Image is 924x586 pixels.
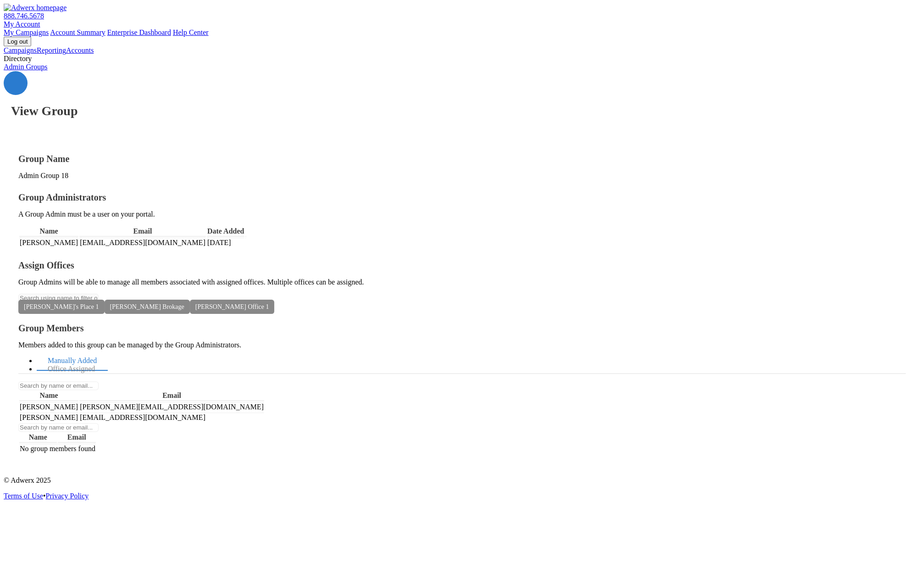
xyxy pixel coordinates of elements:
span: Email [133,227,152,235]
p: Group Admins will be able to manage all members associated with assigned offices. Multiple office... [18,278,906,286]
span: Date Added [207,227,244,235]
input: Search using name to filter office list [18,294,99,302]
td: [EMAIL_ADDRESS][DOMAIN_NAME] [79,238,206,247]
input: Log out [4,37,31,46]
td: No group members found [19,444,96,453]
h4: Assign Offices [18,260,906,271]
p: Admin Group 18 [18,172,906,180]
span: Email [67,433,86,441]
p: © Adwerx 2025 [4,476,920,485]
span: Name [40,391,58,399]
p: A Group Admin must be a user on your portal. [18,210,906,218]
a: Accounts [66,46,94,54]
a: Privacy Policy [46,492,89,500]
span: Email [162,391,181,399]
div: Directory [4,55,920,63]
input: Search by name or email... [18,381,99,390]
span: [PERSON_NAME]'s Place 1 [18,300,105,314]
h1: View Group [11,104,920,118]
a: Reporting [37,46,66,54]
a: Admin Groups [4,63,48,71]
a: Terms of Use [4,492,43,500]
span: [PERSON_NAME] Office 1 [190,300,275,314]
td: [EMAIL_ADDRESS][DOMAIN_NAME] [79,413,264,422]
a: Campaigns [4,46,37,54]
div: • [4,492,920,500]
h4: Group Name [18,154,906,164]
h4: Group Members [18,323,906,334]
a: 888.746.5678 [4,12,44,20]
h4: Group Administrators [18,192,906,203]
a: Office Assigned [37,359,106,379]
a: Account Summary [50,28,105,36]
span: [PERSON_NAME] [20,239,78,246]
span: [PERSON_NAME] [20,403,78,411]
span: [PERSON_NAME] Brokage [105,300,190,314]
p: Members added to this group can be managed by the Group Administrators. [18,341,906,349]
a: Enterprise Dashboard [107,28,171,36]
a: Manually Added [37,351,108,371]
a: My Campaigns [4,28,49,36]
a: Help Center [173,28,209,36]
td: [PERSON_NAME][EMAIL_ADDRESS][DOMAIN_NAME] [79,402,264,412]
span: Name [29,433,47,441]
span: [PERSON_NAME] [20,413,78,421]
a: My Account [4,20,40,28]
input: Search by name or email... [18,423,99,432]
td: [DATE] [207,238,244,247]
img: Adwerx [4,4,66,12]
span: Name [40,227,58,235]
